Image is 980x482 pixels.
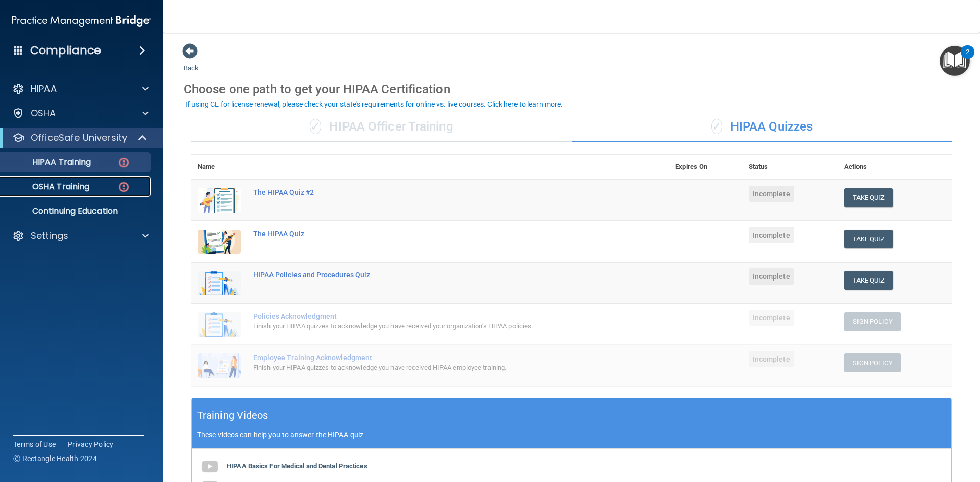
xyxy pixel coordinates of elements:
[13,453,97,464] span: Ⓒ Rectangle Health 2024
[197,407,268,424] h5: Training Videos
[838,155,952,180] th: Actions
[197,430,946,439] p: These videos can help you to answer the HIPAA quiz
[12,11,151,31] img: PMB logo
[803,410,968,450] iframe: Drift Widget Chat Controller
[966,52,969,65] div: 2
[572,112,952,142] div: HIPAA Quizzes
[253,230,618,238] div: The HIPAA Quiz
[310,119,321,134] span: ✓
[185,100,563,108] div: If using CE for license renewal, please check your state's requirements for online vs. live cours...
[253,362,618,374] div: Finish your HIPAA quizzes to acknowledge you have received HIPAA employee training.
[749,186,794,202] span: Incomplete
[117,181,130,193] img: danger-circle.6113f641.png
[12,132,148,144] a: OfficeSafe University
[844,353,901,372] button: Sign Policy
[7,157,91,167] p: HIPAA Training
[844,312,901,331] button: Sign Policy
[31,230,68,242] p: Settings
[31,107,56,119] p: OSHA
[184,52,199,72] a: Back
[844,230,893,248] button: Take Quiz
[253,271,618,279] div: HIPAA Policies and Procedures Quiz
[253,312,618,320] div: Policies Acknowledgment
[844,271,893,290] button: Take Quiz
[749,227,794,243] span: Incomplete
[31,132,127,144] p: OfficeSafe University
[12,83,149,95] a: HIPAA
[68,439,114,449] a: Privacy Policy
[253,320,618,333] div: Finish your HIPAA quizzes to acknowledge you have received your organization’s HIPAA policies.
[7,182,89,192] p: OSHA Training
[191,112,572,142] div: HIPAA Officer Training
[7,206,146,216] p: Continuing Education
[31,83,57,95] p: HIPAA
[13,439,56,449] a: Terms of Use
[749,268,794,285] span: Incomplete
[253,188,618,196] div: The HIPAA Quiz #2
[743,155,838,180] th: Status
[669,155,743,180] th: Expires On
[12,107,149,119] a: OSHA
[191,155,247,180] th: Name
[253,353,618,362] div: Employee Training Acknowledgment
[117,156,130,169] img: danger-circle.6113f641.png
[184,99,565,109] button: If using CE for license renewal, please check your state's requirements for online vs. live cours...
[200,456,220,477] img: gray_youtube_icon.38fcd6cc.png
[749,351,794,367] span: Incomplete
[749,310,794,326] span: Incomplete
[844,188,893,207] button: Take Quiz
[184,74,960,104] div: Choose one path to get your HIPAA Certification
[711,119,722,134] span: ✓
[227,462,367,470] b: HIPAA Basics For Medical and Dental Practices
[940,46,970,76] button: Open Resource Center, 2 new notifications
[12,230,149,242] a: Settings
[30,43,101,58] h4: Compliance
